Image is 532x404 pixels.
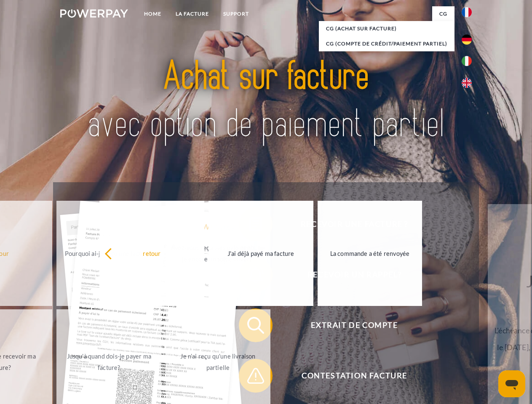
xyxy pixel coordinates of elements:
[432,6,454,21] a: CG
[251,308,457,342] span: Extrait de compte
[168,6,216,21] a: LA FACTURE
[137,6,168,21] a: Home
[61,351,156,373] div: Jusqu'à quand dois-je payer ma facture?
[214,247,308,259] div: J'ai déjà payé ma facture
[60,9,128,18] img: logo-powerpay-white.svg
[323,247,417,259] div: La commande a été renvoyée
[171,351,265,373] div: Je n'ai reçu qu'une livraison partielle
[462,7,472,17] img: fr
[239,308,458,342] button: Extrait de compte
[462,78,472,88] img: en
[251,359,457,393] span: Contestation Facture
[239,359,458,393] button: Contestation Facture
[462,56,472,66] img: it
[216,6,256,21] a: Support
[498,370,525,397] iframe: Bouton de lancement de la fenêtre de messagerie
[319,36,454,51] a: CG (Compte de crédit/paiement partiel)
[104,247,199,259] div: retour
[462,35,472,45] img: de
[319,21,454,36] a: CG (achat sur facture)
[61,247,156,259] div: Pourquoi ai-je reçu une facture?
[80,40,452,161] img: title-powerpay_fr.svg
